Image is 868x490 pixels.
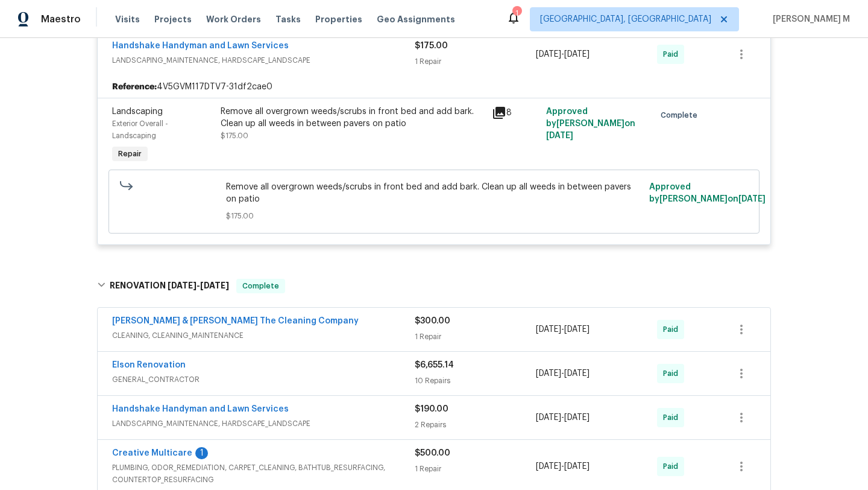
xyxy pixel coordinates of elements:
[415,419,536,431] div: 2 Repairs
[112,449,192,457] a: Creative Multicare
[195,447,208,459] div: 1
[768,13,850,25] span: [PERSON_NAME] M
[564,50,590,59] span: [DATE]
[315,13,362,25] span: Properties
[540,13,711,25] span: [GEOGRAPHIC_DATA], [GEOGRAPHIC_DATA]
[536,367,590,380] span: -
[536,412,590,424] span: -
[226,210,643,222] span: $175.00
[663,412,683,424] span: Paid
[415,317,450,325] span: $300.00
[649,183,766,203] span: Approved by [PERSON_NAME] on
[98,76,770,98] div: 4V5GVM117DTV7-31df2cae0
[112,107,163,116] span: Landscaping
[415,56,536,68] div: 1 Repair
[415,42,448,50] span: $175.00
[663,48,683,60] span: Paid
[415,361,454,369] span: $6,655.14
[275,15,301,24] span: Tasks
[93,267,775,305] div: RENOVATION [DATE]-[DATE]Complete
[564,325,590,334] span: [DATE]
[168,281,197,290] span: [DATE]
[221,106,485,130] div: Remove all overgrown weeds/scrubs in front bed and add bark. Clean up all weeds in between pavers...
[221,132,248,139] span: $175.00
[112,462,415,486] span: PLUMBING, ODOR_REMEDIATION, CARPET_CLEANING, BATHTUB_RESURFACING, COUNTERTOP_RESURFACING
[113,148,146,160] span: Repair
[154,13,192,25] span: Projects
[415,463,536,475] div: 1 Repair
[546,107,635,140] span: Approved by [PERSON_NAME] on
[738,195,766,203] span: [DATE]
[206,13,261,25] span: Work Orders
[110,279,229,293] h6: RENOVATION
[536,462,561,471] span: [DATE]
[415,331,536,343] div: 1 Repair
[41,13,81,25] span: Maestro
[112,54,415,66] span: LANDSCAPING_MAINTENANCE, HARDSCAPE_LANDSCAPE
[237,280,284,292] span: Complete
[415,405,448,413] span: $190.00
[200,281,229,290] span: [DATE]
[415,375,536,387] div: 10 Repairs
[564,462,590,471] span: [DATE]
[112,418,415,430] span: LANDSCAPING_MAINTENANCE, HARDSCAPE_LANDSCAPE
[168,281,229,290] span: -
[112,81,157,93] b: Reference:
[377,13,455,25] span: Geo Assignments
[536,323,590,336] span: -
[661,109,702,121] span: Complete
[564,413,590,422] span: [DATE]
[112,405,289,413] a: Handshake Handyman and Lawn Services
[415,449,450,457] span: $500.00
[663,367,683,380] span: Paid
[536,413,561,422] span: [DATE]
[564,369,590,378] span: [DATE]
[112,329,415,342] span: CLEANING, CLEANING_MAINTENANCE
[512,7,521,19] div: 1
[112,317,359,325] a: [PERSON_NAME] & [PERSON_NAME] The Cleaning Company
[112,120,168,139] span: Exterior Overall - Landscaping
[546,132,573,140] span: [DATE]
[536,325,561,334] span: [DATE]
[115,13,140,25] span: Visits
[536,460,590,472] span: -
[492,106,539,120] div: 8
[226,181,643,205] span: Remove all overgrown weeds/scrubs in front bed and add bark. Clean up all weeds in between pavers...
[536,48,590,60] span: -
[663,323,683,336] span: Paid
[112,42,289,50] a: Handshake Handyman and Lawn Services
[536,369,561,378] span: [DATE]
[663,460,683,472] span: Paid
[112,374,415,386] span: GENERAL_CONTRACTOR
[112,361,186,369] a: Elson Renovation
[536,50,561,59] span: [DATE]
